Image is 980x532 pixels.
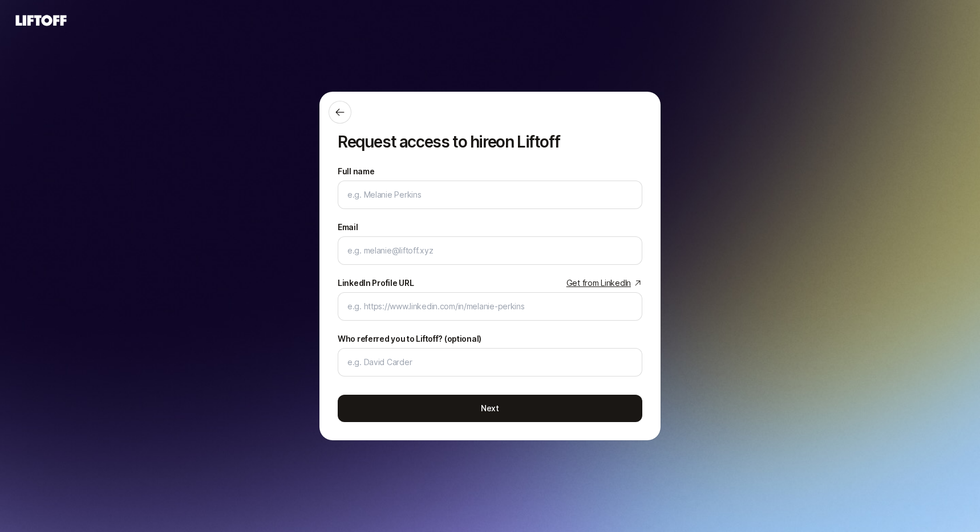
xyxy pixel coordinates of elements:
[347,300,633,313] input: e.g. https://www.linkedin.com/in/melanie-perkins
[338,133,642,151] p: Request access to hire
[347,244,633,257] input: e.g. melanie@liftoff.xyz
[347,355,633,369] input: e.g. David Carder
[496,132,560,152] span: on Liftoff
[338,276,414,290] div: LinkedIn Profile URL
[566,276,642,290] a: Get from LinkedIn
[338,395,642,422] button: Next
[338,332,481,346] label: Who referred you to Liftoff? (optional)
[338,220,358,234] label: Email
[347,188,633,202] input: e.g. Melanie Perkins
[338,165,374,178] label: Full name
